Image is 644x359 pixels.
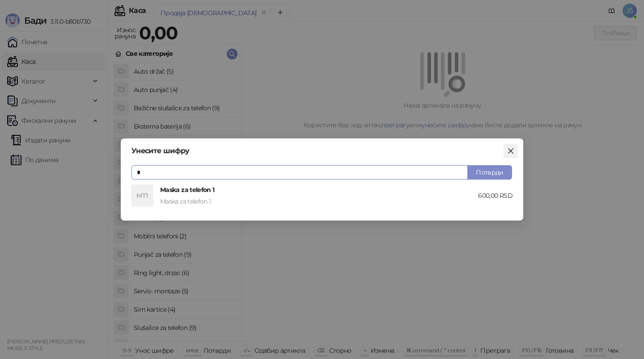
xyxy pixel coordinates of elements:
[160,185,478,195] h4: Maska za telefon 1
[504,144,518,158] button: Close
[467,165,512,179] button: Потврди
[504,147,518,154] span: Close
[160,196,478,206] div: Maska za telefon 1
[478,191,513,200] div: 600,00 RSD
[507,147,514,154] span: close
[131,147,513,154] div: Унесите шифру
[131,185,153,206] div: MT1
